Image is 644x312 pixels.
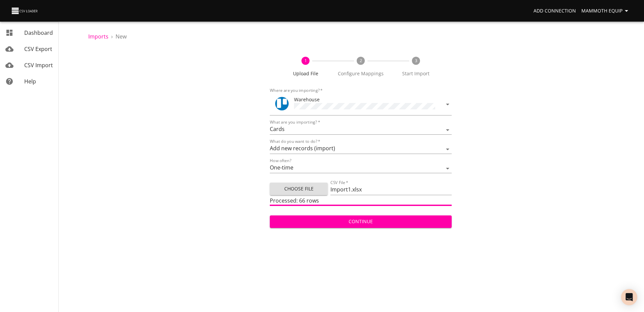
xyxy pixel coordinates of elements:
[24,29,53,36] span: Dashboard
[360,58,362,63] text: 2
[111,32,113,41] li: ›
[24,61,53,69] span: CSV Import
[531,5,579,17] a: Add Connection
[415,58,417,63] text: 3
[330,181,348,185] label: CSV File
[270,88,323,93] label: Where are you importing?
[24,45,52,53] span: CSV Export
[275,97,289,110] img: Trello
[294,96,320,103] span: Warehouse
[11,6,39,16] img: CSV Loader
[270,93,451,115] div: ToolWarehouse
[621,289,637,305] div: Open Intercom Messenger
[270,120,320,124] label: What are you importing?
[579,5,633,17] button: Mammoth Equip
[336,70,386,77] span: Configure Mappings
[391,70,441,77] span: Start Import
[304,58,307,63] text: 1
[275,185,322,193] span: Choose File
[270,159,291,163] label: How often?
[534,7,576,15] span: Add Connection
[88,33,108,40] a: Imports
[581,7,631,15] span: Mammoth Equip
[275,217,446,226] span: Continue
[116,33,127,40] span: New
[270,215,451,228] button: Continue
[270,139,320,144] label: What do you want to do?
[270,183,328,195] button: Choose File
[281,70,330,77] span: Upload File
[270,197,319,204] span: Processed: 66 rows
[24,78,36,85] span: Help
[275,97,289,110] div: Tool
